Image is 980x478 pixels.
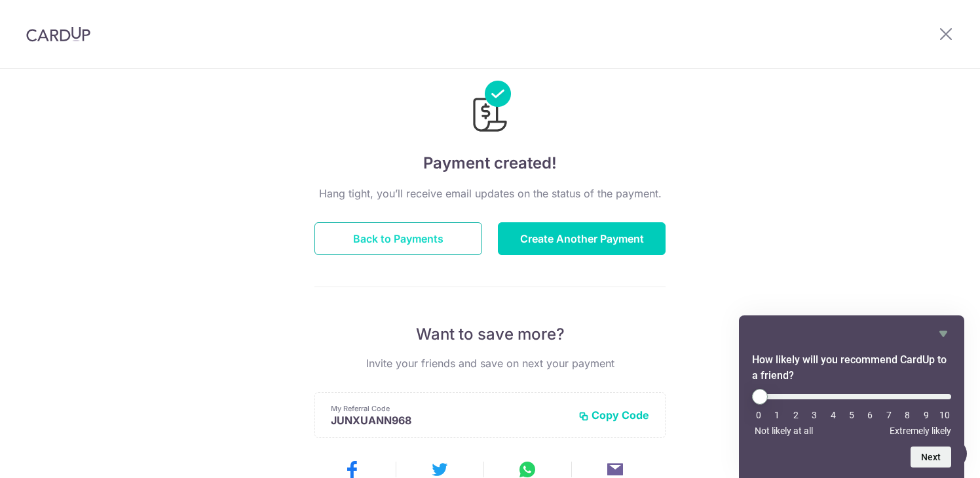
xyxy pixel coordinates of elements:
p: Hang tight, you’ll receive email updates on the status of the payment. [314,186,666,201]
li: 5 [845,410,858,420]
h2: How likely will you recommend CardUp to a friend? Select an option from 0 to 10, with 0 being Not... [752,352,951,384]
button: Back to Payments [314,222,482,255]
p: Want to save more? [314,324,666,345]
li: 9 [920,410,933,420]
p: Invite your friends and save on next your payment [314,355,666,371]
li: 2 [789,410,802,420]
div: How likely will you recommend CardUp to a friend? Select an option from 0 to 10, with 0 being Not... [752,326,951,468]
li: 3 [808,410,821,420]
li: 8 [901,410,914,420]
button: Copy Code [578,408,649,422]
p: JUNXUANN968 [331,414,568,427]
span: Extremely likely [890,426,951,436]
p: My Referral Code [331,403,568,414]
li: 4 [827,410,840,420]
span: Help [30,9,57,21]
h4: Payment created! [314,151,666,175]
button: Create Another Payment [498,222,666,255]
span: Not likely at all [755,426,813,436]
div: How likely will you recommend CardUp to a friend? Select an option from 0 to 10, with 0 being Not... [752,389,951,436]
li: 0 [752,410,765,420]
li: 1 [770,410,783,420]
li: 10 [938,410,951,420]
button: Hide survey [935,326,951,342]
li: 6 [863,410,876,420]
img: Payments [469,81,511,136]
button: Next question [911,447,951,468]
img: CardUp [26,26,90,42]
li: 7 [882,410,895,420]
